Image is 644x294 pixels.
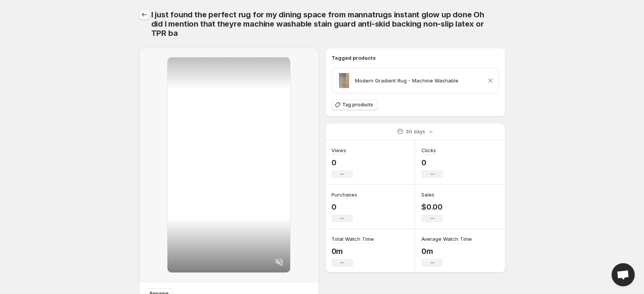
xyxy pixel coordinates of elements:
span: I just found the perfect rug for my dining space from mannatrugs instant glow up done Oh did I me... [151,10,484,38]
h3: Purchases [331,191,357,198]
h6: Tagged products [331,54,499,62]
p: 0m [421,247,472,256]
span: Tag products [342,102,373,108]
button: Settings [139,9,150,20]
div: Open chat [612,263,635,286]
p: 0m [331,247,374,256]
h3: Clicks [421,146,436,154]
p: $0.00 [421,202,443,212]
h3: Total Watch Time [331,235,374,243]
h3: Views [331,146,346,154]
p: 0 [331,158,353,167]
h3: Average Watch Time [421,235,472,243]
p: 30 days [406,128,425,135]
p: 0 [421,158,443,167]
button: Tag products [331,99,378,110]
p: 0 [331,202,357,212]
h3: Sales [421,191,434,198]
p: Modern Gradient Rug - Machine Washable [355,77,458,84]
